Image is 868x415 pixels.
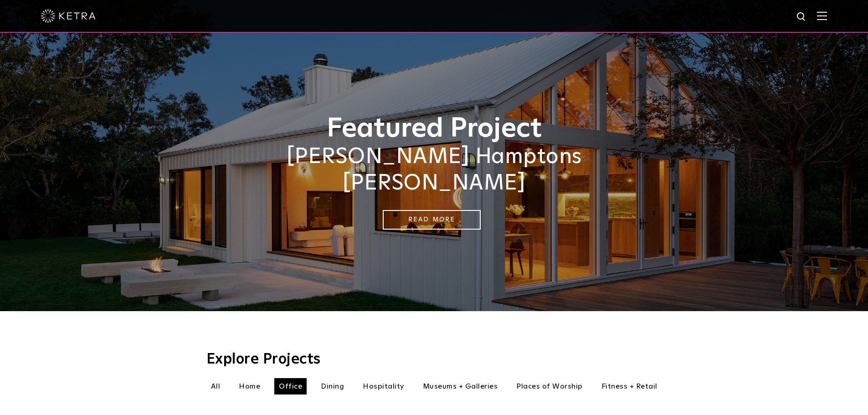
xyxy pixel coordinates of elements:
[383,210,481,230] a: Read More
[234,378,265,395] li: Home
[597,378,662,395] li: Fitness + Retail
[274,378,307,395] li: Office
[817,11,827,20] img: Hamburger%20Nav.svg
[316,378,349,395] li: Dining
[206,378,225,395] li: All
[512,378,587,395] li: Places of Worship
[206,352,662,367] h3: Explore Projects
[358,378,409,395] li: Hospitality
[206,144,662,196] h2: [PERSON_NAME] Hamptons [PERSON_NAME]
[41,9,96,23] img: ketra-logo-2019-white
[418,378,503,395] li: Museums + Galleries
[796,11,807,23] img: search icon
[206,114,662,144] h1: Featured Project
